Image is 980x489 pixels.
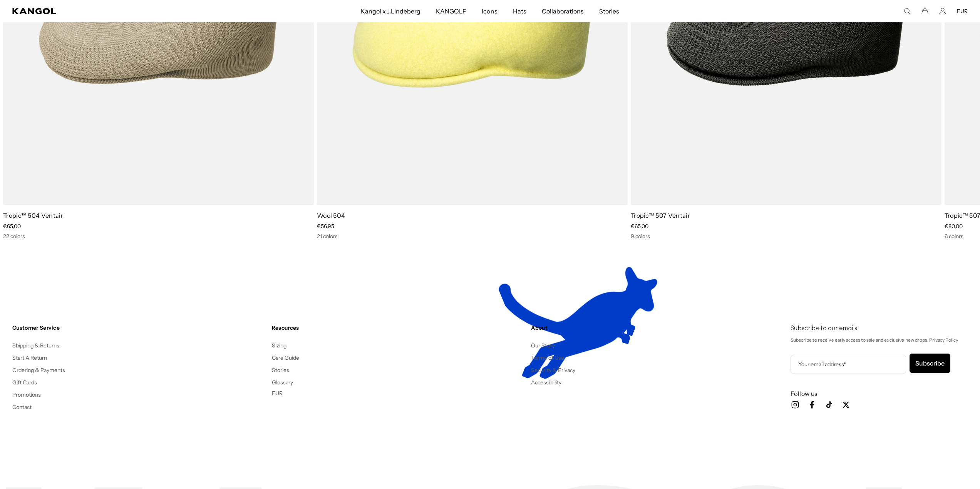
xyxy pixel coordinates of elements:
h4: Resources [272,324,525,331]
a: Account [939,8,946,15]
a: Shipping & Returns [12,342,60,349]
h3: Follow us [791,389,968,398]
a: Ordering & Payments [12,367,65,374]
h4: About [531,324,784,331]
a: Tropic™ 507 Ventair [631,212,690,219]
div: 9 colors [631,233,941,240]
a: Terms of Use [531,354,564,361]
a: Our Story [531,342,554,349]
a: Gift Cards [12,379,37,386]
a: Contact [12,404,32,411]
summary: Search here [904,8,911,15]
a: Kangol [12,8,240,14]
a: Promotions [12,391,41,398]
a: Glossary [272,379,293,386]
div: 21 colors [317,233,628,240]
a: Security & Privacy [531,367,575,374]
a: Wool 504 [317,212,345,219]
p: Subscribe to receive early access to sale and exclusive new drops. Privacy Policy [791,336,968,344]
a: Sizing [272,342,286,349]
span: €65,00 [631,223,648,230]
button: EUR [272,390,283,397]
span: €65,00 [3,223,21,230]
a: Stories [272,367,289,374]
a: Care Guide [272,354,299,361]
h4: Customer Service [12,324,266,331]
a: Start A Return [12,354,47,361]
a: Accessibility [531,379,561,386]
button: Subscribe [910,354,950,373]
span: €80,00 [945,223,963,230]
a: Tropic™ 504 Ventair [3,212,63,219]
span: €56,95 [317,223,334,230]
button: Cart [921,8,928,15]
button: EUR [957,8,968,15]
h4: Subscribe to our emails [791,324,968,333]
div: 22 colors [3,233,314,240]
